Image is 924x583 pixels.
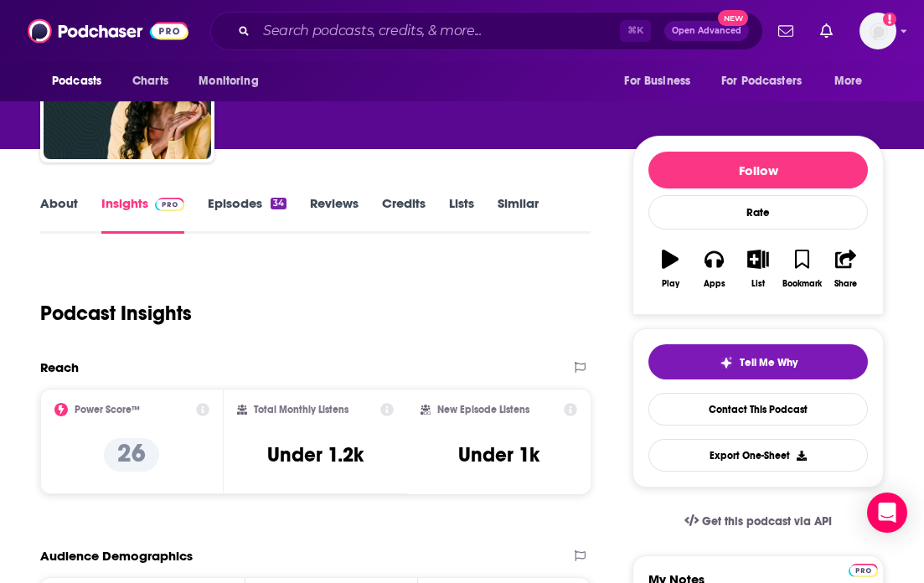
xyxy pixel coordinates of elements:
[648,152,868,188] button: Follow
[121,65,178,97] a: Charts
[648,195,868,230] div: Rate
[458,442,539,467] h3: Under 1k
[751,279,765,289] div: List
[254,404,348,415] h2: Total Monthly Listens
[40,301,192,326] h1: Podcast Insights
[780,239,823,299] button: Bookmark
[449,195,474,234] a: Lists
[40,548,193,564] h2: Audience Demographics
[40,195,78,234] a: About
[267,442,364,467] h3: Under 1.2k
[256,18,620,44] input: Search podcasts, credits, & more...
[867,493,907,533] div: Open Intercom Messenger
[271,198,286,209] div: 34
[883,13,896,26] svg: Add a profile image
[310,195,359,234] a: Reviews
[702,514,832,529] span: Get this podcast via API
[104,438,159,472] p: 26
[692,239,736,299] button: Apps
[624,70,690,93] span: For Business
[704,279,725,289] div: Apps
[498,195,539,234] a: Similar
[648,344,868,379] button: tell me why sparkleTell Me Why
[199,70,258,93] span: Monitoring
[740,356,798,369] span: Tell Me Why
[859,13,896,49] span: Logged in as weareheadstart
[75,404,140,415] h2: Power Score™
[849,564,878,577] img: Podchaser Pro
[823,65,884,97] button: open menu
[664,21,749,41] button: Open AdvancedNew
[52,70,101,93] span: Podcasts
[834,70,863,93] span: More
[208,195,286,234] a: Episodes34
[772,17,800,45] a: Show notifications dropdown
[859,13,896,49] button: Show profile menu
[40,359,79,375] h2: Reach
[662,279,679,289] div: Play
[382,195,426,234] a: Credits
[155,198,184,211] img: Podchaser Pro
[718,10,748,26] span: New
[648,393,868,426] a: Contact This Podcast
[648,239,692,299] button: Play
[813,17,839,45] a: Show notifications dropdown
[721,70,802,93] span: For Podcasters
[101,195,184,234] a: InsightsPodchaser Pro
[620,20,651,42] span: ⌘ K
[824,239,868,299] button: Share
[782,279,822,289] div: Bookmark
[28,15,188,47] img: Podchaser - Follow, Share and Rate Podcasts
[859,13,896,49] img: User Profile
[720,356,733,369] img: tell me why sparkle
[40,65,123,97] button: open menu
[736,239,780,299] button: List
[612,65,711,97] button: open menu
[187,65,280,97] button: open menu
[671,501,845,542] a: Get this podcast via API
[132,70,168,93] span: Charts
[437,404,529,415] h2: New Episode Listens
[849,561,878,577] a: Pro website
[710,65,826,97] button: open menu
[672,27,741,35] span: Open Advanced
[834,279,857,289] div: Share
[648,439,868,472] button: Export One-Sheet
[210,12,763,50] div: Search podcasts, credits, & more...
